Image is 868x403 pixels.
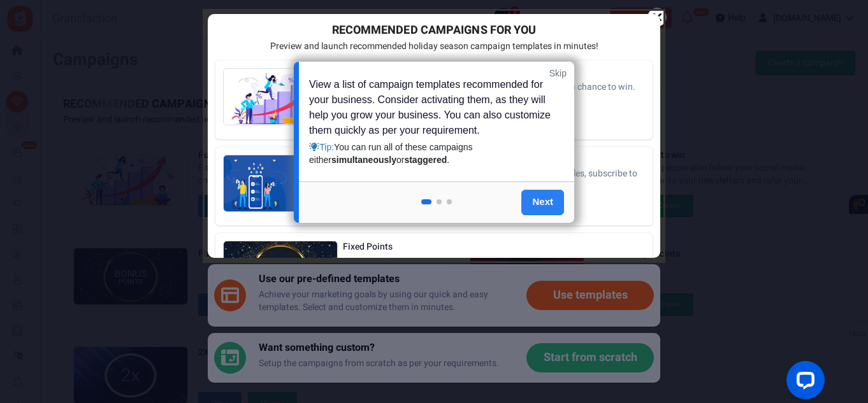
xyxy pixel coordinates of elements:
strong: staggered [404,155,447,165]
div: View a list of campaign templates recommended for your business. Consider activating them, as the... [309,77,552,166]
strong: simultaneously [331,155,396,165]
a: Next [521,190,564,215]
span: You can run all of these campaigns either or . [309,142,472,165]
a: Skip [549,67,567,80]
div: Tip: [309,141,552,166]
